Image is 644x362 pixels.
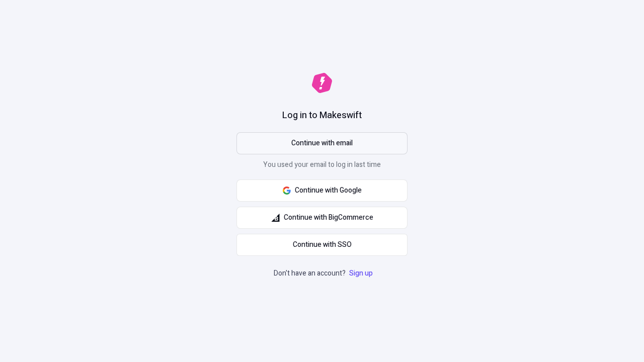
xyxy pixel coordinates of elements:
[291,138,353,149] span: Continue with email
[284,212,373,223] span: Continue with BigCommerce
[236,179,408,202] button: Continue with Google
[236,207,408,229] button: Continue with BigCommerce
[274,268,375,279] p: Don't have an account?
[347,268,375,279] a: Sign up
[236,132,408,154] button: Continue with email
[236,234,408,256] a: Continue with SSO
[295,185,362,196] span: Continue with Google
[282,109,362,122] h1: Log in to Makeswift
[236,159,408,174] p: You used your email to log in last time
